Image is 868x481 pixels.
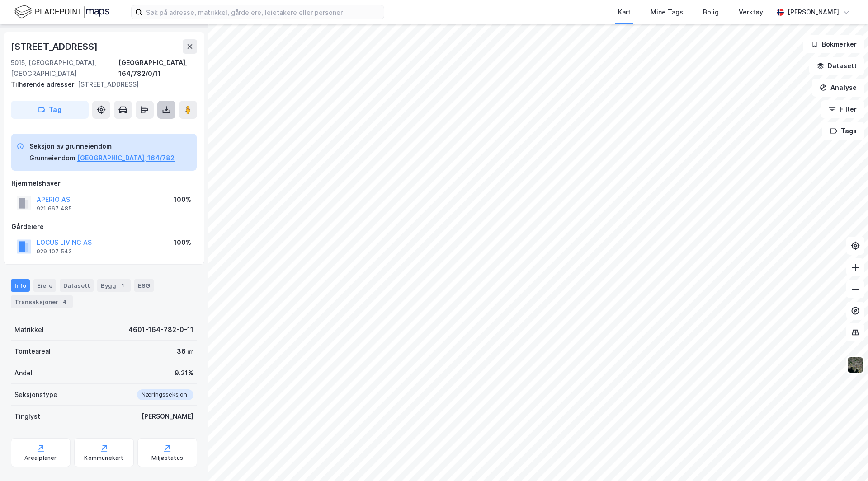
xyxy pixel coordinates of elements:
div: Kontrollprogram for chat [823,438,868,481]
div: [PERSON_NAME] [142,411,193,422]
div: Verktøy [739,7,763,18]
div: 5015, [GEOGRAPHIC_DATA], [GEOGRAPHIC_DATA] [11,57,118,79]
div: Tomteareal [14,346,51,357]
button: Datasett [809,57,864,75]
div: 9.21% [175,368,193,378]
div: 929 107 543 [37,248,72,255]
button: Filter [821,100,864,118]
div: 4601-164-782-0-11 [128,324,193,335]
div: [GEOGRAPHIC_DATA], 164/782/0/11 [118,57,197,79]
div: Andel [14,368,33,378]
div: [STREET_ADDRESS] [11,39,99,54]
input: Søk på adresse, matrikkel, gårdeiere, leietakere eller personer [142,5,384,19]
div: 100% [174,194,191,205]
div: Hjemmelshaver [11,178,197,189]
div: Matrikkel [14,324,44,335]
div: Seksjonstype [14,389,57,400]
button: Analyse [812,79,864,97]
button: Tag [11,101,89,119]
div: Kart [618,7,631,18]
div: 100% [174,237,191,248]
button: [GEOGRAPHIC_DATA], 164/782 [77,153,175,163]
div: Miljøstatus [151,454,183,462]
img: 9k= [847,356,864,374]
div: Mine Tags [651,7,683,18]
div: Seksjon av grunneiendom [29,141,175,152]
div: Gårdeiere [11,221,197,232]
div: Eiere [33,279,56,292]
div: Transaksjoner [11,295,73,308]
div: Info [11,279,30,292]
div: [PERSON_NAME] [788,7,839,18]
img: logo.f888ab2527a4732fd821a326f86c7f29.svg [14,4,109,20]
div: 921 667 485 [37,205,72,212]
div: [STREET_ADDRESS] [11,79,190,90]
div: Grunneiendom [29,153,75,163]
div: Kommunekart [84,454,123,462]
div: Bolig [703,7,719,18]
button: Bokmerker [803,35,864,53]
div: Tinglyst [14,411,40,422]
div: Bygg [97,279,131,292]
div: 36 ㎡ [177,346,193,357]
div: Arealplaner [24,454,57,462]
div: 4 [60,297,69,306]
div: Datasett [60,279,94,292]
div: 1 [118,281,127,290]
span: Tilhørende adresser: [11,80,78,88]
iframe: Chat Widget [823,438,868,481]
button: Tags [822,122,864,140]
div: ESG [134,279,154,292]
